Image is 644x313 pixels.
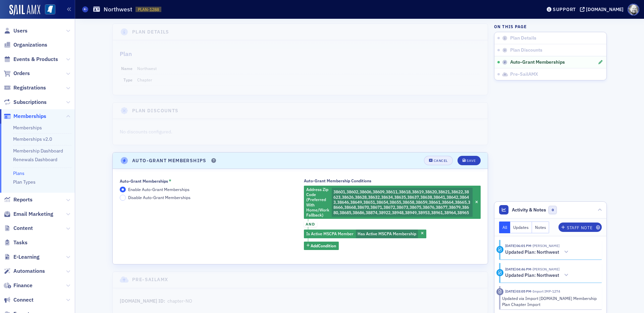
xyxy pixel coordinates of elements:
[13,113,46,120] span: Memberships
[40,4,55,16] a: View Homepage
[4,84,46,91] a: Registrations
[120,128,481,135] p: No discounts configured.
[132,28,169,36] h4: Plan Details
[505,272,559,278] h5: Updated Plan: Northwest
[531,289,560,294] span: Import IMP-1274
[4,296,34,304] a: Connect
[13,170,24,176] a: Plans
[4,70,30,77] a: Orders
[510,47,542,53] span: Plan Discounts
[13,296,34,304] span: Connect
[4,41,47,49] a: Organizations
[128,187,190,192] span: Enable Auto-Grant Memberships
[505,249,559,255] h5: Updated Plan: Northwest
[304,178,371,183] div: Auto-Grant Membership Conditions
[553,6,576,12] div: Support
[424,156,453,165] button: Cancel
[4,196,33,203] a: Reports
[510,71,538,77] span: Pre-SailAMX
[4,99,47,106] a: Subscriptions
[13,225,33,232] span: Content
[304,242,339,250] button: AddCondition
[13,84,46,91] span: Registrations
[13,179,36,185] a: Plan Types
[13,253,40,261] span: E-Learning
[9,5,40,15] img: SailAMX
[505,243,531,248] time: 5/5/2025 06:01 PM
[4,239,28,246] a: Tasks
[138,7,159,12] span: PLAN-1288
[13,156,57,163] a: Renewals Dashboard
[531,243,559,248] span: Luke Abell
[13,239,28,246] span: Tasks
[499,222,511,233] button: All
[169,178,171,184] abbr: This field is required
[496,288,503,295] div: Imported Activity
[532,222,549,233] button: Notes
[494,23,607,29] h4: On this page
[167,298,192,305] div: chapter-NO
[505,249,571,256] button: Updated Plan: Northwest
[505,272,571,279] button: Updated Plan: Northwest
[132,276,168,283] h4: Pre-SailAMX
[333,189,470,215] span: 38601,38602,38606,38609,38611,38618,38619,38620,38621,38622,38623,38626,38628,38632,38634,38635,3...
[13,99,47,106] span: Subscriptions
[4,113,46,120] a: Memberships
[120,50,132,58] h2: Plan
[120,298,165,305] div: [DOMAIN_NAME] ID:
[132,157,207,164] h4: Auto-Grant Memberships
[496,269,503,276] div: Activity
[13,282,33,289] span: Finance
[496,246,503,253] div: Activity
[311,243,336,249] span: Add Condition
[505,267,531,271] time: 5/5/2025 04:46 PM
[434,159,448,163] div: Cancel
[304,219,317,230] button: and
[306,187,329,218] span: Address Zip Code (Preferred With Home/Work Fallback)
[13,125,42,131] a: Memberships
[128,195,191,200] span: Disable Auto-Grant Memberships
[13,41,47,49] span: Organizations
[558,223,602,232] button: Staff Note
[132,107,179,114] h4: Plan Discounts
[4,253,40,261] a: E-Learning
[137,63,480,74] dd: Northwest
[13,136,52,142] a: Memberships v2.0
[137,74,480,85] dd: Chapter
[580,7,626,12] button: [DOMAIN_NAME]
[4,267,45,275] a: Automations
[304,222,317,227] span: and
[548,206,557,214] span: 0
[45,4,55,15] img: SailAMX
[458,156,481,165] button: Save
[510,59,565,65] span: Auto-Grant Memberships
[510,35,536,41] span: Plan Details
[13,267,45,275] span: Automations
[4,210,53,218] a: Email Marketing
[628,4,639,15] span: Profile
[13,56,58,63] span: Events & Products
[13,210,53,218] span: Email Marketing
[304,230,426,238] div: Has Active MSCPA Membership
[467,159,476,163] div: Save
[4,282,33,289] a: Finance
[13,27,28,35] span: Users
[120,179,168,184] div: Auto-Grant Memberships
[120,187,126,193] input: Enable Auto-Grant Memberships
[505,289,531,294] time: 5/5/2025 03:05 PM
[358,231,416,236] span: Has Active MSCPA Membership
[586,6,624,12] div: [DOMAIN_NAME]
[531,267,559,271] span: Luke Abell
[567,226,592,230] div: Staff Note
[4,27,28,35] a: Users
[123,77,132,82] span: Type
[4,225,33,232] a: Content
[512,206,546,213] span: Activity & Notes
[510,222,532,233] button: Updates
[304,186,481,219] div: 38601,38602,38606,38609,38611,38618,38619,38620,38621,38622,38623,38626,38628,38632,38634,38635,3...
[120,195,126,201] input: Disable Auto-Grant Memberships
[13,70,30,77] span: Orders
[502,295,597,308] div: Updated via Import [DOMAIN_NAME] Membership Plan Chapter Import
[104,5,132,13] h1: Northwest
